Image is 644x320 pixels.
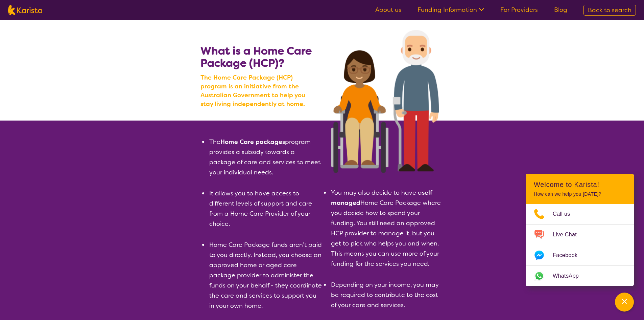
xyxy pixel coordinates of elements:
button: Channel Menu [615,293,634,312]
b: Home Care packages [220,138,285,146]
b: The Home Care Package (HCP) program is an initiative from the Australian Government to help you s... [200,73,319,108]
img: Search NDIS services with Karista [331,30,439,173]
a: About us [375,6,401,14]
a: Back to search [583,5,636,16]
a: Web link opens in a new tab. [526,266,634,286]
b: What is a Home Care Package (HCP)? [200,44,312,70]
ul: Choose channel [526,204,634,286]
b: self managed [331,189,432,207]
li: Home Care Package funds aren’t paid to you directly. Instead, you choose an approved home or aged... [209,240,322,311]
img: Karista logo [8,5,42,15]
span: Back to search [588,6,631,14]
a: Funding Information [418,6,484,14]
p: How can we help you [DATE]? [534,191,626,197]
li: It allows you to have access to different levels of support and care from a Home Care Provider of... [209,188,322,229]
span: Facebook [553,250,586,260]
span: Live Chat [553,230,585,240]
a: For Providers [500,6,538,14]
a: Blog [554,6,567,14]
h2: Welcome to Karista! [534,180,626,189]
li: You may also decide to have a Home Care Package where you decide how to spend your funding. You s... [330,188,444,269]
li: The program provides a subsidy towards a package of care and services to meet your individual needs. [209,137,322,177]
span: WhatsApp [553,271,587,281]
li: Depending on your income, you may be required to contribute to the cost of your care and services. [330,280,444,310]
div: Channel Menu [526,174,634,286]
span: Call us [553,209,578,219]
